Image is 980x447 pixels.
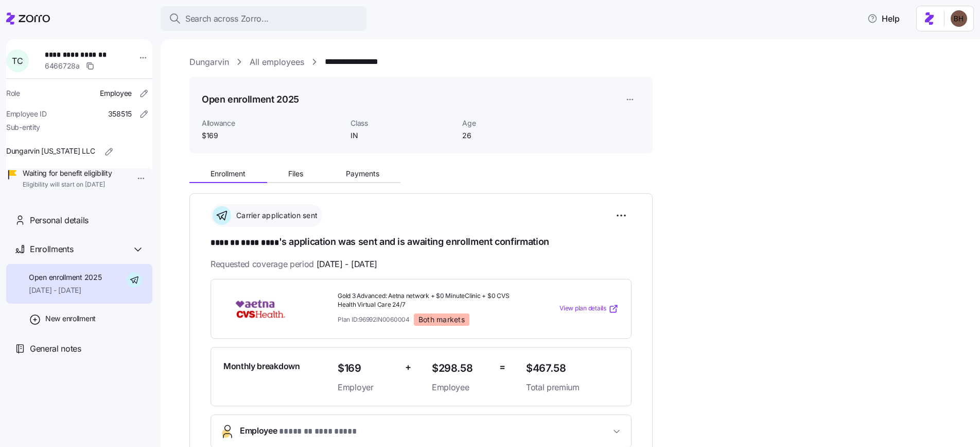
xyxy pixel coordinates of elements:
[202,130,342,141] span: $169
[185,12,269,25] span: Search across Zorro...
[6,122,40,133] span: Sub-entity
[211,235,632,250] h1: 's application was sent and is awaiting enrollment confirmation
[432,381,491,394] span: Employee
[346,170,379,177] span: Payments
[6,109,47,119] span: Employee ID
[559,304,606,313] span: View plan details
[23,180,112,189] span: Eligibility will start on [DATE]
[30,214,89,227] span: Personal details
[418,315,465,324] span: Both markets
[30,342,81,355] span: General notes
[211,170,246,177] span: Enrollment
[351,118,454,128] span: Class
[526,381,619,394] span: Total premium
[30,243,73,256] span: Enrollments
[499,360,505,375] span: =
[559,304,619,314] a: View plan details
[240,424,356,438] span: Employee
[405,360,411,375] span: +
[100,88,132,98] span: Employee
[223,297,297,321] img: Aetna CVS Health
[338,381,397,394] span: Employer
[223,360,300,373] span: Monthly breakdown
[29,285,101,295] span: [DATE] - [DATE]
[338,292,518,309] span: Gold 3 Advanced: Aetna network + $0 MinuteClinic + $0 CVS Health Virtual Care 24/7
[211,258,377,271] span: Requested coverage period
[12,57,23,65] span: T C
[867,12,900,25] span: Help
[161,6,366,31] button: Search across Zorro...
[108,109,132,119] span: 358515
[6,88,20,98] span: Role
[859,8,908,29] button: Help
[6,146,95,156] span: Dungarvin [US_STATE] LLC
[202,93,299,106] h1: Open enrollment 2025
[288,170,303,177] span: Files
[250,56,304,69] a: All employees
[432,360,491,377] span: $298.58
[45,313,96,324] span: New enrollment
[317,258,377,271] span: [DATE] - [DATE]
[338,360,397,377] span: $169
[351,130,454,141] span: IN
[526,360,619,377] span: $467.58
[951,10,967,27] img: c3c218ad70e66eeb89914ccc98a2927c
[233,210,318,221] span: Carrier application sent
[29,272,101,283] span: Open enrollment 2025
[189,56,229,69] a: Dungarvin
[45,61,80,71] span: 6466728a
[202,118,342,128] span: Allowance
[23,168,112,178] span: Waiting for benefit eligibility
[462,130,566,141] span: 26
[462,118,566,128] span: Age
[338,315,410,324] span: Plan ID: 96992IN0060004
